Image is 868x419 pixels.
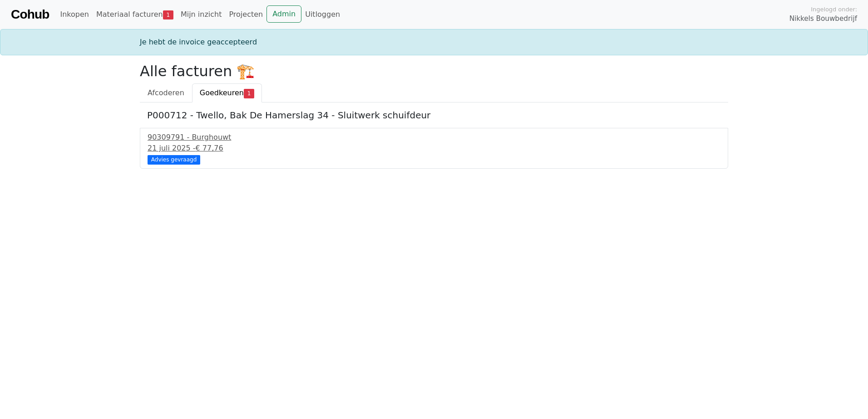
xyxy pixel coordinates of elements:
[811,5,857,14] span: Ingelogd onder:
[134,37,734,48] div: Je hebt de invoice geaccepteerd
[148,132,720,143] div: 90309791 - Burghouwt
[163,10,173,19] span: 1
[225,5,266,24] a: Projecten
[266,5,301,23] a: Admin
[196,144,223,152] span: € 77,76
[56,5,92,24] a: Inkopen
[93,5,177,24] a: Materiaal facturen1
[140,83,192,102] a: Afcoderen
[789,14,857,24] span: Nikkels Bouwbedrijf
[140,63,728,80] h2: Alle facturen 🏗️
[200,88,244,97] span: Goedkeuren
[148,155,200,164] div: Advies gevraagd
[192,83,262,102] a: Goedkeuren1
[147,110,721,121] h5: P000712 - Twello, Bak De Hamerslag 34 - Sluitwerk schuifdeur
[177,5,226,24] a: Mijn inzicht
[148,132,720,163] a: 90309791 - Burghouwt21 juli 2025 -€ 77,76 Advies gevraagd
[301,5,344,24] a: Uitloggen
[148,88,184,97] span: Afcoderen
[148,143,720,154] div: 21 juli 2025 -
[11,4,49,25] a: Cohub
[244,89,254,98] span: 1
